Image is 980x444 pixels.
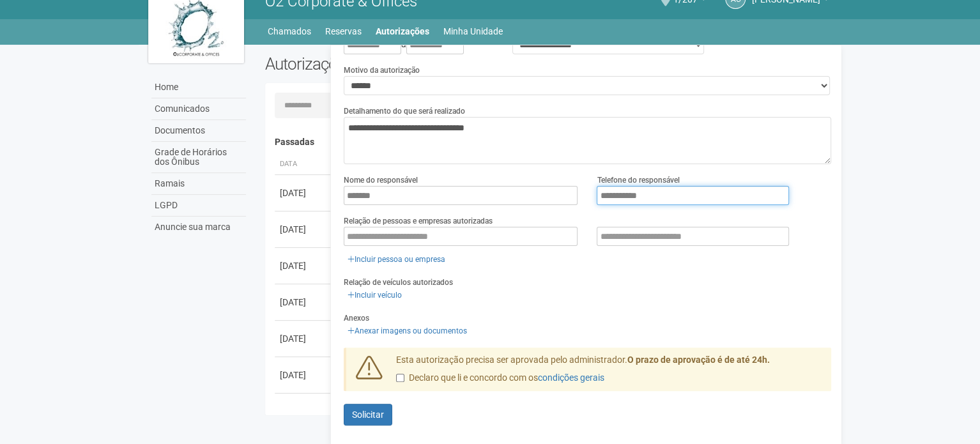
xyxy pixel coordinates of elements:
[275,154,332,175] th: Data
[280,296,327,309] div: [DATE]
[387,354,831,391] div: Esta autorização precisa ser aprovada pelo administrador.
[396,372,604,385] label: Declaro que li e concordo com os
[344,174,418,186] label: Nome do responsável
[275,137,822,147] h4: Passadas
[597,174,679,186] label: Telefone do responsável
[538,372,604,383] a: condições gerais
[344,277,453,288] label: Relação de veículos autorizados
[344,324,471,338] a: Anexar imagens ou documentos
[151,98,246,120] a: Comunicados
[280,187,327,199] div: [DATE]
[344,65,420,76] label: Motivo da autorização
[344,404,392,425] button: Solicitar
[151,120,246,142] a: Documentos
[280,369,327,381] div: [DATE]
[280,332,327,345] div: [DATE]
[265,54,539,73] h2: Autorizações
[443,22,503,40] a: Minha Unidade
[280,405,327,418] div: [DATE]
[280,259,327,272] div: [DATE]
[325,22,362,40] a: Reservas
[396,374,404,382] input: Declaro que li e concordo com oscondições gerais
[151,173,246,195] a: Ramais
[280,223,327,236] div: [DATE]
[151,217,246,238] a: Anuncie sua marca
[344,312,369,324] label: Anexos
[344,288,406,302] a: Incluir veículo
[268,22,311,40] a: Chamados
[344,252,449,266] a: Incluir pessoa ou empresa
[344,105,465,117] label: Detalhamento do que será realizado
[376,22,429,40] a: Autorizações
[627,355,770,365] strong: O prazo de aprovação é de até 24h.
[151,142,246,173] a: Grade de Horários dos Ônibus
[352,410,384,420] span: Solicitar
[151,77,246,98] a: Home
[151,195,246,217] a: LGPD
[344,215,493,227] label: Relação de pessoas e empresas autorizadas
